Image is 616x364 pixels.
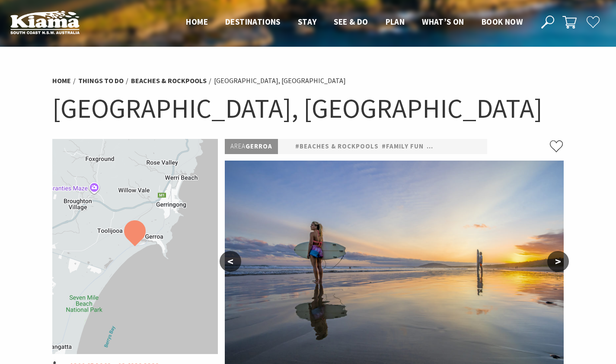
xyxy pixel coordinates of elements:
[10,10,80,34] img: Kiama Logo
[220,251,241,272] button: <
[482,16,523,27] span: Book now
[52,76,71,85] a: Home
[386,16,405,27] span: Plan
[547,251,569,272] button: >
[422,16,464,27] span: What’s On
[298,16,317,27] span: Stay
[177,15,531,29] nav: Main Menu
[52,91,564,126] h1: [GEOGRAPHIC_DATA], [GEOGRAPHIC_DATA]
[78,76,124,85] a: Things To Do
[225,16,281,27] span: Destinations
[295,141,379,152] a: #Beaches & Rockpools
[225,139,278,154] p: Gerroa
[214,75,346,87] li: [GEOGRAPHIC_DATA], [GEOGRAPHIC_DATA]
[382,141,424,152] a: #Family Fun
[131,76,207,85] a: Beaches & Rockpools
[186,16,208,27] span: Home
[230,142,246,150] span: Area
[427,141,511,152] a: #Natural Attractions
[334,16,368,27] span: See & Do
